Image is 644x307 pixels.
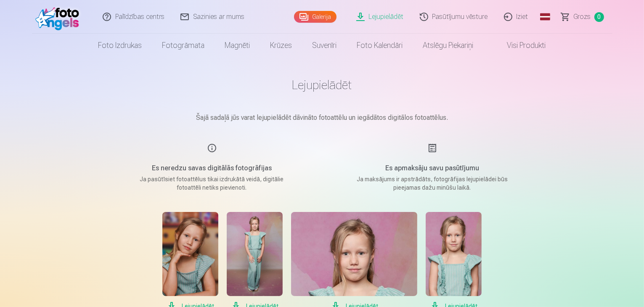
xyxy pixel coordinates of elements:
[594,12,604,22] span: 0
[35,3,84,30] img: /fa1
[112,113,533,123] p: Šajā sadaļā jūs varat lejupielādēt dāvināto fotoattēlu un iegādātos digitālos fotoattēlus.
[352,163,512,173] h5: Es apmaksāju savu pasūtījumu
[413,34,484,57] a: Atslēgu piekariņi
[484,34,556,57] a: Visi produkti
[574,12,591,22] span: Grozs
[112,77,533,93] h1: Lejupielādēt
[347,34,413,57] a: Foto kalendāri
[352,175,512,192] p: Ja maksājums ir apstrādāts, fotogrāfijas lejupielādei būs pieejamas dažu minūšu laikā.
[260,34,302,57] a: Krūzes
[152,34,215,57] a: Fotogrāmata
[132,175,292,192] p: Ja pasūtīsiet fotoattēlus tikai izdrukātā veidā, digitālie fotoattēli netiks pievienoti.
[132,163,292,173] h5: Es neredzu savas digitālās fotogrāfijas
[215,34,260,57] a: Magnēti
[88,34,152,57] a: Foto izdrukas
[302,34,347,57] a: Suvenīri
[294,11,337,23] a: Galerija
